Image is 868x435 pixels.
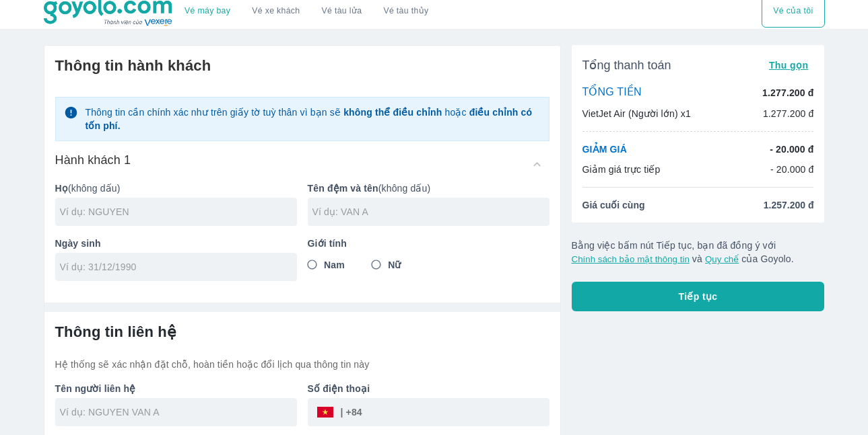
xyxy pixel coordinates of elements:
p: Hệ thống sẽ xác nhận đặt chỗ, hoàn tiền hoặc đổi lịch qua thông tin này [55,358,549,371]
button: Chính sách bảo mật thông tin [572,254,690,264]
p: (không dấu) [55,182,297,195]
input: Ví dụ: 31/12/1990 [60,260,283,274]
span: Nữ [388,258,401,272]
p: 1.277.200 đ [762,86,813,100]
p: Giới tính [308,237,549,250]
button: Tiếp tục [572,282,825,311]
span: Tổng thanh toán [582,57,671,73]
p: TỔNG TIỀN [582,85,642,100]
p: Ngày sinh [55,237,297,250]
a: Vé máy bay [185,6,230,16]
p: Giảm giá trực tiếp [582,163,661,176]
button: Quy chế [705,254,739,264]
b: Họ [55,183,68,194]
strong: không thể điều chỉnh [343,107,442,118]
input: Ví dụ: VAN A [312,205,549,219]
p: Thông tin cần chính xác như trên giấy tờ tuỳ thân vì bạn sẽ hoặc [85,106,540,132]
span: Nam [324,258,345,272]
b: Tên người liên hệ [55,383,136,394]
h6: Hành khách 1 [55,152,131,168]
p: VietJet Air (Người lớn) x1 [582,107,691,120]
b: Số điện thoại [308,383,370,394]
input: Ví dụ: NGUYEN [60,205,297,219]
h6: Thông tin liên hệ [55,323,549,342]
p: (không dấu) [308,182,549,195]
a: Vé xe khách [252,6,300,16]
span: Giá cuối cùng [582,198,645,212]
p: Bằng việc bấm nút Tiếp tục, bạn đã đồng ý với và của Goyolo. [572,239,825,266]
p: - 20.000 đ [770,143,813,156]
p: GIẢM GIÁ [582,143,627,156]
p: - 20.000 đ [770,163,814,176]
span: Thu gọn [769,60,809,71]
h6: Thông tin hành khách [55,56,549,75]
span: Tiếp tục [679,290,718,303]
input: Ví dụ: NGUYEN VAN A [60,405,297,419]
button: Thu gọn [764,56,814,75]
span: 1.257.200 đ [764,198,814,212]
p: 1.277.200 đ [763,107,814,120]
b: Tên đệm và tên [308,183,378,194]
